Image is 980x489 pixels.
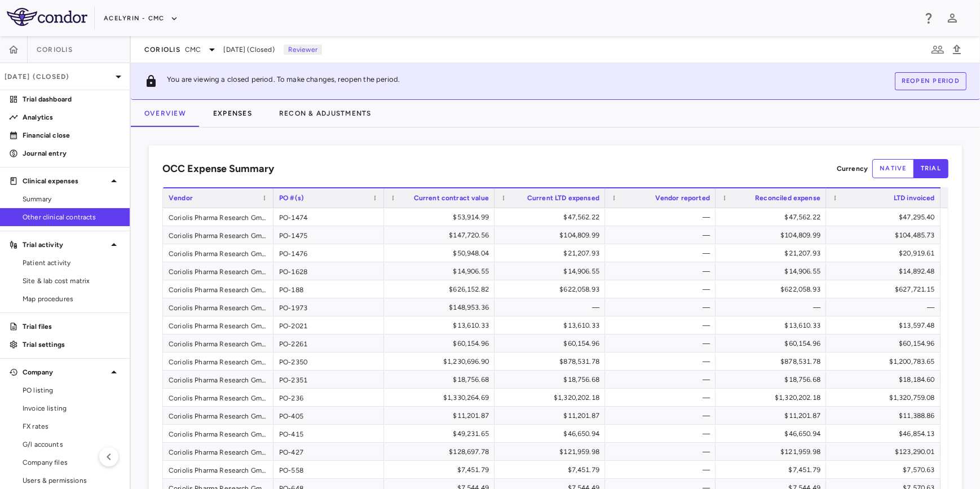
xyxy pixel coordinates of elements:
div: Coriolis Pharma Research GmbH [163,461,273,478]
div: $60,154.96 [505,334,599,353]
div: PO-415 [273,425,384,442]
p: Trial activity [23,240,107,250]
div: — [615,208,710,226]
div: $14,906.55 [505,262,599,280]
div: $47,562.22 [726,208,820,226]
span: Current contract value [414,194,489,202]
div: $1,320,202.18 [505,389,599,407]
h6: OCC Expense Summary [162,161,274,177]
div: $11,201.87 [505,407,599,425]
p: Reviewer [284,45,322,55]
div: $18,756.68 [505,371,599,389]
div: $7,451.79 [726,461,820,479]
div: $128,697.78 [394,443,489,461]
div: $622,058.93 [726,280,820,298]
button: Acelyrin - CMC [104,10,178,28]
span: Current LTD expensed [527,194,599,202]
div: PO-188 [273,280,384,298]
div: Coriolis Pharma Research GmbH [163,425,273,442]
div: — [615,425,710,443]
div: Coriolis Pharma Research GmbH [163,371,273,388]
div: $1,230,696.90 [394,353,489,371]
p: Trial dashboard [23,94,121,104]
button: Recon & Adjustments [266,100,385,127]
span: Summary [23,194,121,204]
div: $13,610.33 [726,316,820,334]
div: — [836,298,935,316]
span: PO listing [23,385,121,395]
span: Invoice listing [23,403,121,413]
div: — [615,389,710,407]
div: PO-2350 [273,353,384,370]
div: $47,562.22 [505,208,599,226]
span: Vendor [169,194,193,202]
div: Coriolis Pharma Research GmbH [163,262,273,280]
div: $147,720.56 [394,226,489,244]
div: $878,531.78 [726,353,820,371]
p: Financial close [23,130,121,140]
span: Map procedures [23,294,121,304]
div: $20,919.61 [836,244,935,262]
span: CMC [185,45,201,55]
div: $11,388.86 [836,407,935,425]
div: PO-427 [273,443,384,460]
div: $7,451.79 [394,461,489,479]
span: Vendor reported [655,194,710,202]
div: PO-1973 [273,298,384,316]
div: — [615,371,710,389]
p: You are viewing a closed period. To make changes, reopen the period. [167,74,400,88]
div: Coriolis Pharma Research GmbH [163,334,273,352]
div: Coriolis Pharma Research GmbH [163,244,273,262]
div: $104,809.99 [726,226,820,244]
div: Coriolis Pharma Research GmbH [163,298,273,316]
span: LTD invoiced [894,194,935,202]
div: PO-2021 [273,316,384,334]
p: Trial settings [23,340,121,350]
p: [DATE] (Closed) [5,72,112,82]
div: $13,597.48 [836,316,935,334]
div: $14,906.55 [394,262,489,280]
div: $7,570.63 [836,461,935,479]
button: Expenses [200,100,266,127]
div: $878,531.78 [505,353,599,371]
div: Coriolis Pharma Research GmbH [163,208,273,226]
div: $18,756.68 [726,371,820,389]
div: $53,914.99 [394,208,489,226]
div: $18,756.68 [394,371,489,389]
div: PO-2261 [273,334,384,352]
div: PO-1628 [273,262,384,280]
div: $14,892.48 [836,262,935,280]
div: $46,854.13 [836,425,935,443]
button: Overview [131,100,200,127]
div: — [615,244,710,262]
div: $123,290.01 [836,443,935,461]
div: PO-1474 [273,208,384,226]
span: G/l accounts [23,439,121,450]
div: — [615,334,710,353]
p: Currency [837,164,868,174]
div: — [615,353,710,371]
span: PO #(s) [279,194,304,202]
div: $46,650.94 [726,425,820,443]
div: $622,058.93 [505,280,599,298]
span: Coriolis [144,45,180,54]
div: — [615,443,710,461]
div: Coriolis Pharma Research GmbH [163,443,273,460]
p: Company [23,367,107,377]
div: $60,154.96 [394,334,489,353]
div: — [726,298,820,316]
div: $1,330,264.69 [394,389,489,407]
div: Coriolis Pharma Research GmbH [163,280,273,298]
div: $60,154.96 [726,334,820,353]
span: [DATE] (Closed) [223,45,274,55]
div: PO-405 [273,407,384,424]
div: $47,295.40 [836,208,935,226]
div: $121,959.98 [726,443,820,461]
div: PO-1476 [273,244,384,262]
div: PO-1475 [273,226,384,244]
div: $14,906.55 [726,262,820,280]
div: — [615,262,710,280]
span: Patient activity [23,258,121,268]
div: $13,610.33 [505,316,599,334]
div: PO-558 [273,461,384,478]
